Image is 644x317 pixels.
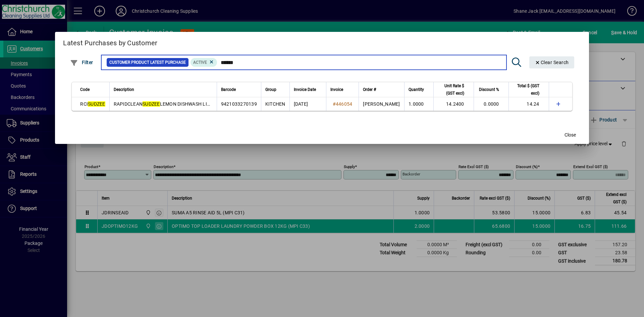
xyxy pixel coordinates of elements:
[221,101,257,107] span: 9421033270139
[330,86,343,93] span: Invoice
[359,97,404,111] td: [PERSON_NAME]
[265,86,276,93] span: Group
[193,60,207,65] span: Active
[330,86,355,93] div: Invoice
[294,86,316,93] span: Invoice Date
[80,86,90,93] span: Code
[289,97,326,111] td: [DATE]
[409,86,424,93] span: Quantity
[191,58,217,67] mat-chip: Product Activation Status: Active
[114,86,134,93] span: Description
[438,82,470,97] div: Unit Rate $ (GST excl)
[433,97,474,111] td: 14.2400
[438,82,464,97] span: Unit Rate $ (GST excl)
[404,97,433,111] td: 1.0000
[265,101,285,107] span: KITCHEN
[221,86,236,93] span: Barcode
[565,131,576,139] span: Close
[529,56,574,68] button: Clear
[265,86,285,93] div: Group
[80,86,105,93] div: Code
[513,82,539,97] span: Total $ (GST excl)
[80,101,105,107] span: RCI
[336,101,353,107] span: 446054
[294,86,322,93] div: Invoice Date
[221,86,257,93] div: Barcode
[513,82,545,97] div: Total $ (GST excl)
[559,129,581,141] button: Close
[109,59,186,66] span: Customer Product Latest Purchase
[114,101,248,107] span: RAPIDCLEAN LEMON DISHWASH LIQUID 5L (MPI C32)
[508,97,549,111] td: 14.24
[68,56,95,68] button: Filter
[535,60,569,65] span: Clear Search
[114,86,213,93] div: Description
[363,86,400,93] div: Order #
[143,101,160,107] em: SUDZEE
[333,101,336,107] span: #
[478,86,505,93] div: Discount %
[474,97,508,111] td: 0.0000
[330,100,355,108] a: #446054
[55,32,589,51] h2: Latest Purchases by Customer
[88,101,105,107] em: SUDZEE
[479,86,499,93] span: Discount %
[363,86,376,93] span: Order #
[70,60,93,65] span: Filter
[409,86,430,93] div: Quantity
